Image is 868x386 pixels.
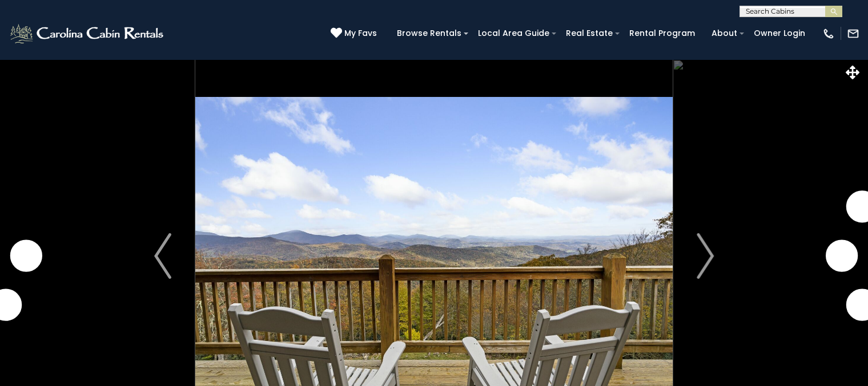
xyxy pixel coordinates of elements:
[697,233,714,279] img: arrow
[748,25,811,42] a: Owner Login
[624,25,701,42] a: Rental Program
[472,25,555,42] a: Local Area Guide
[560,25,618,42] a: Real Estate
[847,27,859,40] img: mail-regular-white.png
[344,27,377,39] span: My Favs
[391,25,467,42] a: Browse Rentals
[822,27,835,40] img: phone-regular-white.png
[9,22,167,45] img: White-1-2.png
[331,27,380,40] a: My Favs
[706,25,743,42] a: About
[154,233,171,279] img: arrow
